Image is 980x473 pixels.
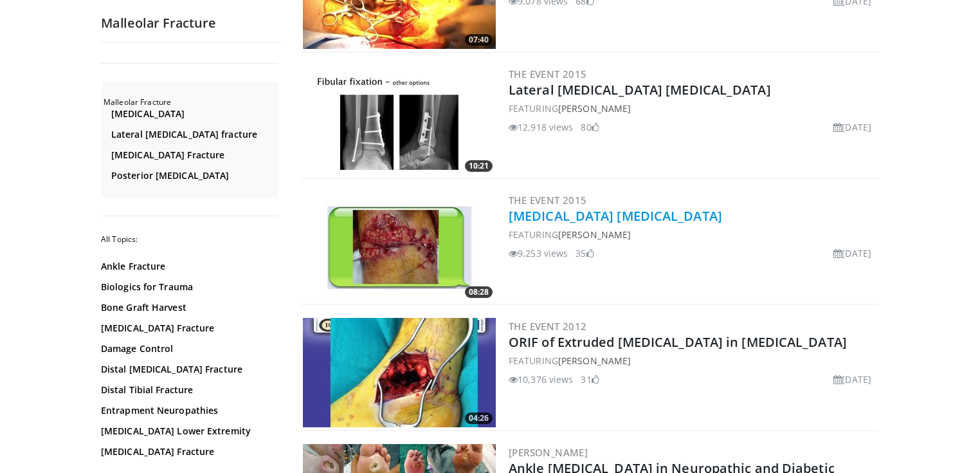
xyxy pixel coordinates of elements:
[101,363,275,376] a: Distal [MEDICAL_DATA] Fracture
[509,320,587,333] a: The Event 2012
[509,81,771,98] a: Lateral [MEDICAL_DATA] [MEDICAL_DATA]
[303,318,496,427] a: 04:26
[101,322,275,335] a: [MEDICAL_DATA] Fracture
[101,15,281,32] h2: Malleolar Fracture
[509,68,587,80] a: The Event 2015
[465,413,493,424] span: 04:26
[558,355,631,367] a: [PERSON_NAME]
[509,228,876,241] div: FEATURING
[558,102,631,115] a: [PERSON_NAME]
[509,102,876,115] div: FEATURING
[303,192,496,301] img: e8d3801a-e99a-4985-8da5-44f59ac0bcb2.300x170_q85_crop-smart_upscale.jpg
[101,301,275,314] a: Bone Graft Harvest
[558,228,631,241] a: [PERSON_NAME]
[509,207,722,225] a: [MEDICAL_DATA] [MEDICAL_DATA]
[111,149,275,162] a: [MEDICAL_DATA] Fracture
[465,286,493,298] span: 08:28
[101,445,275,458] a: [MEDICAL_DATA] Fracture
[101,384,275,396] a: Distal Tibial Fracture
[576,246,594,260] li: 35
[833,246,871,260] li: [DATE]
[101,234,278,245] h2: All Topics:
[111,128,275,141] a: Lateral [MEDICAL_DATA] fracture
[303,192,496,301] a: 08:28
[833,120,871,134] li: [DATE]
[303,318,496,427] img: 02684e3f-703a-445e-8736-e850788d9bad.300x170_q85_crop-smart_upscale.jpg
[509,194,587,207] a: The Event 2015
[509,354,876,367] div: FEATURING
[833,373,871,386] li: [DATE]
[101,260,275,273] a: Ankle Fracture
[581,120,599,134] li: 80
[509,246,568,260] li: 9,253 views
[581,373,599,386] li: 31
[509,120,573,134] li: 12,918 views
[111,107,275,120] a: [MEDICAL_DATA]
[101,404,275,417] a: Entrapment Neuropathies
[303,66,496,175] a: 10:21
[509,333,847,351] a: ORIF of Extruded [MEDICAL_DATA] in [MEDICAL_DATA]
[101,342,275,355] a: Damage Control
[101,425,275,438] a: [MEDICAL_DATA] Lower Extremity
[509,373,573,386] li: 10,376 views
[465,160,493,172] span: 10:21
[104,97,278,107] h2: Malleolar Fracture
[465,34,493,46] span: 07:40
[303,66,496,175] img: 56b59349-e699-4a4a-9be9-29dc7dd4f13d.300x170_q85_crop-smart_upscale.jpg
[509,446,588,459] a: [PERSON_NAME]
[101,281,275,293] a: Biologics for Trauma
[111,169,275,182] a: Posterior [MEDICAL_DATA]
